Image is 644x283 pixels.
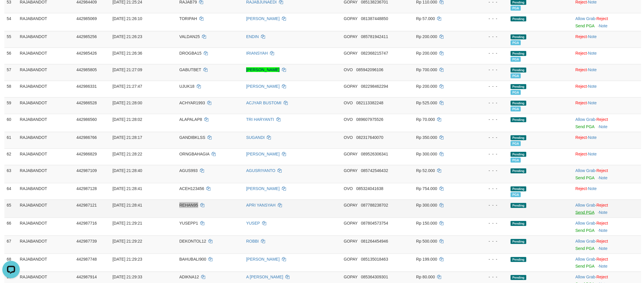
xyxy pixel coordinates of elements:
span: 442986829 [76,152,97,156]
span: Rp 70.000 [416,117,435,122]
a: Reject [596,16,608,21]
a: Note [588,152,597,156]
div: - - - [473,50,506,56]
span: UJUK18 [179,84,194,89]
a: Send PGA [575,210,594,215]
span: Copy 085364309301 to clipboard [361,275,388,280]
td: 61 [4,132,17,148]
span: · [575,239,596,243]
span: OVO [344,117,353,122]
span: DROGBA15 [179,51,201,55]
a: Note [599,228,608,233]
span: Rp 52.000 [416,168,435,173]
span: Marked by adkismail [511,57,521,62]
span: Rp 500.000 [416,239,437,243]
span: 442986528 [76,101,97,105]
td: 68 [4,254,17,272]
a: Note [599,264,608,269]
span: [DATE] 21:28:17 [112,135,142,140]
span: Rp 300.000 [416,152,437,156]
a: Note [599,124,608,129]
a: [PERSON_NAME] [246,84,280,89]
a: Send PGA [575,24,594,28]
span: ACEH123456 [179,186,204,191]
td: · [573,218,641,236]
span: [DATE] 21:27:47 [112,84,142,89]
td: 66 [4,218,17,236]
td: 59 [4,97,17,114]
td: RAJABANDOT [17,218,74,236]
a: Reject [575,186,587,191]
span: 442987716 [76,221,97,225]
span: Pending [511,257,526,262]
span: 442985426 [76,51,97,55]
span: [DATE] 21:28:41 [112,186,142,191]
span: Pending [511,35,526,40]
td: · [573,64,641,81]
span: YUSEPP1 [179,221,198,225]
a: Allow Grab [575,16,595,21]
td: · [573,183,641,200]
span: Rp 57.000 [416,16,435,21]
span: PGA [511,141,521,146]
span: DEKONTOL12 [179,239,206,243]
span: GOPAY [344,221,357,225]
div: - - - [473,238,506,244]
span: OVO [344,67,353,72]
div: - - - [473,168,506,173]
div: - - - [473,274,506,280]
span: 442986560 [76,117,97,122]
span: GABUTBET [179,67,201,72]
a: Note [599,246,608,251]
td: RAJABANDOT [17,48,74,64]
a: Note [588,101,597,105]
span: Pending [511,17,526,22]
span: [DATE] 21:28:22 [112,152,142,156]
span: Pending [511,169,526,173]
span: GOPAY [344,152,357,156]
span: GOPAY [344,16,357,21]
a: TRI HARYANTI [246,117,274,122]
span: 442985805 [76,67,97,72]
a: [PERSON_NAME] [246,186,280,191]
td: · [573,236,641,254]
span: 442987748 [76,257,97,261]
span: · [575,203,596,207]
span: Marked by adkismail [511,40,521,45]
div: - - - [473,34,506,40]
td: · [573,13,641,31]
span: AGUS993 [179,168,198,173]
span: Copy 082113382248 to clipboard [356,101,383,105]
span: GOPAY [344,239,357,243]
td: · [573,31,641,48]
span: GOPAY [344,203,357,207]
span: Rp 200.000 [416,34,437,39]
span: [DATE] 21:29:23 [112,257,142,261]
a: Allow Grab [575,239,595,243]
span: 442987739 [76,239,97,243]
td: RAJABANDOT [17,97,74,114]
td: · [573,254,641,272]
span: Marked by adkismail [511,107,521,112]
div: - - - [473,117,506,122]
a: Reject [596,221,608,225]
a: Allow Grab [575,257,595,261]
span: Rp 350.000 [416,135,437,140]
div: - - - [473,67,506,73]
a: Allow Grab [575,221,595,225]
span: Rp 200.000 [416,84,437,89]
a: Send PGA [575,246,594,251]
td: · [573,48,641,64]
td: · [573,97,641,114]
span: [DATE] 21:29:33 [112,275,142,280]
span: GANDIBKLSS [179,135,205,140]
a: Send PGA [575,264,594,269]
span: Pending [511,221,526,226]
a: Reject [596,239,608,243]
span: Copy 081387448850 to clipboard [361,16,388,21]
td: 57 [4,64,17,81]
a: Note [588,186,597,191]
span: ALAPALAP8 [179,117,202,122]
span: OVO [344,101,353,105]
span: Pending [511,187,526,191]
